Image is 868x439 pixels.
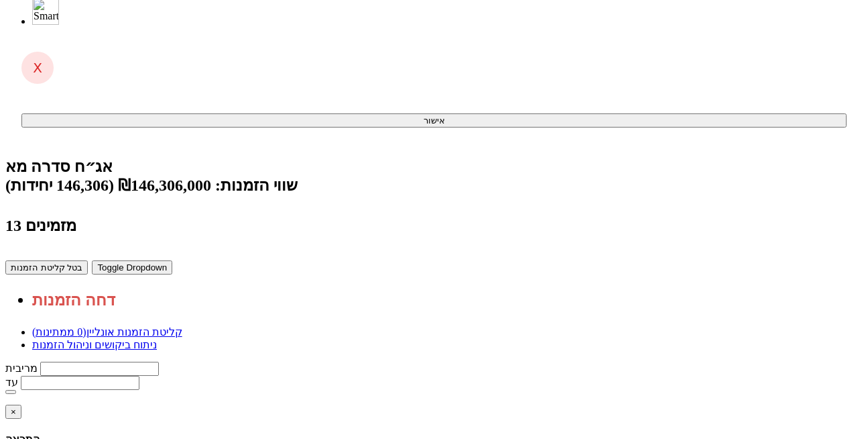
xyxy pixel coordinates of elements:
[5,216,863,235] h4: 13 מזמינים
[5,405,21,419] button: Close
[5,157,863,176] div: קבוצת דלק בעמ - עותק - אג״ח (סדרה מא) - הנפקה לציבור
[92,260,172,275] button: Toggle Dropdown
[11,407,16,417] span: ×
[21,113,847,128] button: אישור
[97,262,167,273] span: Toggle Dropdown
[32,326,182,338] a: קליטת הזמנות אונליין(0 ממתינות)
[5,362,38,374] label: מריבית
[32,326,86,338] span: (0 ממתינות)
[5,176,863,195] div: שווי הזמנות: ₪146,306,000 (146,306 יחידות)
[5,377,18,388] label: עד
[32,291,115,309] a: דחה הזמנות
[5,260,88,275] button: בטל קליטת הזמנות
[32,339,157,350] a: ניתוח ביקושים וניהול הזמנות
[33,60,42,76] span: X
